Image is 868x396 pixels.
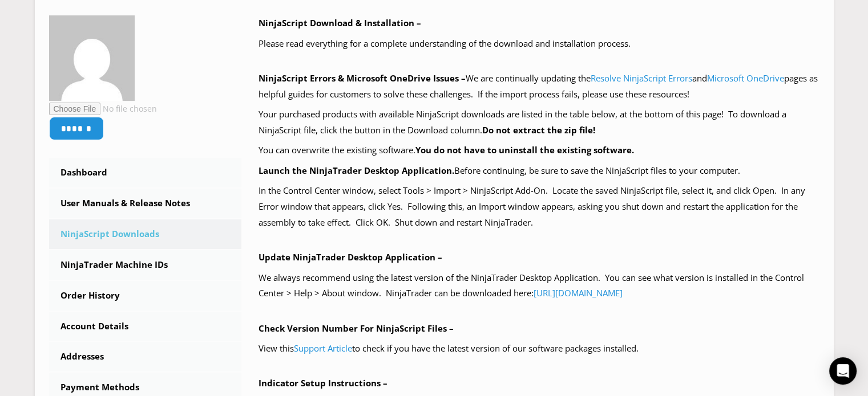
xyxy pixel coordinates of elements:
p: Please read everything for a complete understanding of the download and installation process. [259,36,819,52]
img: 4b8d578b9086749d3b8c1baf6ab5652416535b26f1d93b2e49de0c20ea778a67 [49,15,135,101]
b: Check Version Number For NinjaScript Files – [259,322,454,334]
a: NinjaScript Downloads [49,219,242,249]
a: Dashboard [49,158,242,187]
p: We are continually updating the and pages as helpful guides for customers to solve these challeng... [259,71,819,103]
a: NinjaTrader Machine IDs [49,250,242,280]
a: Microsoft OneDrive [707,72,784,84]
a: Resolve NinjaScript Errors [591,72,692,84]
p: Before continuing, be sure to save the NinjaScript files to your computer. [259,163,819,179]
p: We always recommend using the latest version of the NinjaTrader Desktop Application. You can see ... [259,270,819,302]
p: In the Control Center window, select Tools > Import > NinjaScript Add-On. Locate the saved NinjaS... [259,183,819,231]
a: Account Details [49,312,242,341]
b: NinjaScript Errors & Microsoft OneDrive Issues – [259,72,466,84]
a: Order History [49,281,242,311]
a: Support Article [294,342,352,354]
a: Addresses [49,342,242,371]
b: Launch the NinjaTrader Desktop Application. [259,165,454,176]
b: Update NinjaTrader Desktop Application – [259,251,442,263]
b: Indicator Setup Instructions – [259,377,387,389]
a: [URL][DOMAIN_NAME] [534,287,623,299]
div: Open Intercom Messenger [829,357,857,385]
b: Do not extract the zip file! [482,124,595,136]
b: NinjaScript Download & Installation – [259,17,421,28]
b: You do not have to uninstall the existing software. [415,144,634,156]
p: View this to check if you have the latest version of our software packages installed. [259,341,819,357]
a: User Manuals & Release Notes [49,189,242,218]
p: You can overwrite the existing software. [259,142,819,158]
p: Your purchased products with available NinjaScript downloads are listed in the table below, at th... [259,107,819,138]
